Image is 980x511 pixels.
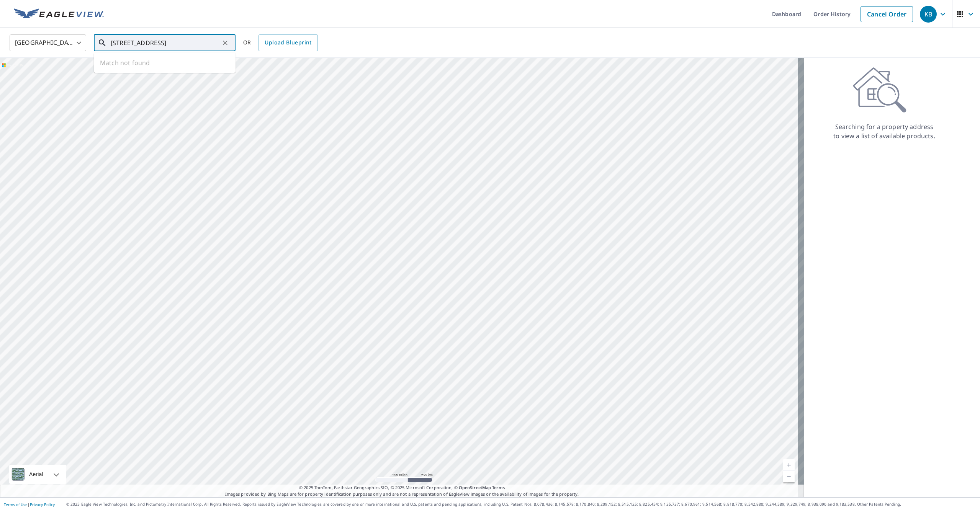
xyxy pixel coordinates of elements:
[299,485,505,491] span: © 2025 TomTom, Earthstar Geographics SIO, © 2025 Microsoft Corporation, ©
[861,6,913,22] a: Cancel Order
[4,502,55,507] p: |
[492,485,505,490] a: Terms
[459,485,491,490] a: OpenStreetMap
[14,8,104,20] img: EV Logo
[265,38,311,47] span: Upload Blueprint
[10,32,86,54] div: [GEOGRAPHIC_DATA]
[27,465,46,484] div: Aerial
[243,34,318,51] div: OR
[220,38,231,48] button: Clear
[111,32,220,54] input: Search by address or latitude-longitude
[4,502,28,507] a: Terms of Use
[833,122,936,140] p: Searching for a property address to view a list of available products.
[920,6,937,23] div: KB
[30,502,55,507] a: Privacy Policy
[783,459,795,471] a: Current Level 5, Zoom In
[9,465,66,484] div: Aerial
[258,34,317,51] a: Upload Blueprint
[783,471,795,482] a: Current Level 5, Zoom Out
[66,501,976,507] p: © 2025 Eagle View Technologies, Inc. and Pictometry International Corp. All Rights Reserved. Repo...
